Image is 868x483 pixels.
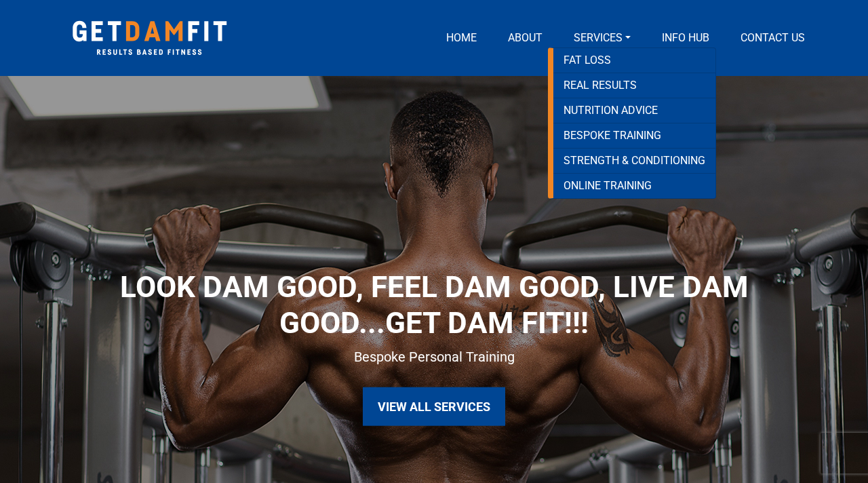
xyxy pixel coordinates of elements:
[553,98,715,123] a: Nutrition Advice
[568,30,636,46] a: Services
[108,269,759,341] h1: Look DAM Good, Feel Dam Good, Live DAM Good...GET DAM FIT!!!
[553,123,715,149] a: Bespoke Training
[553,73,715,98] a: REAL RESULTS
[363,387,505,426] a: View All Services
[735,30,810,46] a: Contact us
[553,174,715,198] a: Online training
[108,347,759,367] p: Bespoke Personal Training
[553,48,715,73] a: Fat loss
[502,30,548,46] a: About
[441,30,482,46] a: Home
[553,149,715,174] a: Strength & Conditioning
[656,30,715,46] a: Info Hub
